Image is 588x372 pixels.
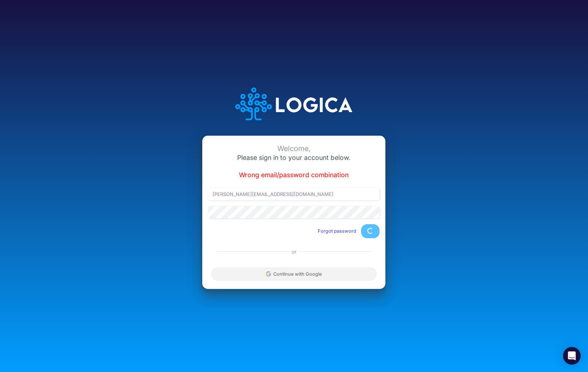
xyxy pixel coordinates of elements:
[563,347,581,365] div: Open Intercom Messenger
[237,154,350,161] span: Please sign in to your account below.
[239,171,349,179] span: Wrong email/password combination
[208,144,379,153] div: Welcome,
[208,188,379,200] input: Email
[313,225,361,237] button: Forgot password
